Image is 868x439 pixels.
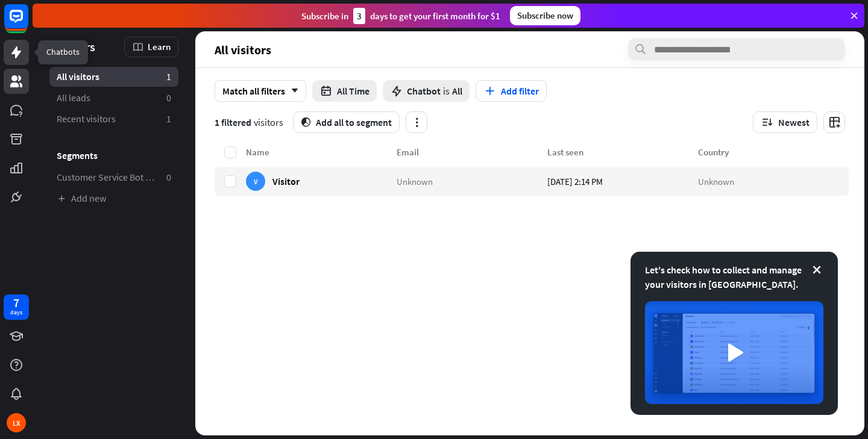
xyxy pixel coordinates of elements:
[547,175,603,187] span: [DATE] 2:14 PM
[353,8,365,24] div: 3
[246,146,397,158] div: Name
[148,41,171,52] span: Learn
[510,6,580,25] div: Subscribe now
[166,92,171,104] aside: 0
[57,171,157,184] span: Customer Service Bot — Newsletter
[57,113,116,125] span: Recent visitors
[698,146,849,158] div: Country
[215,43,271,57] span: All visitors
[272,175,300,187] span: Visitor
[49,188,178,208] a: Add new
[166,171,171,184] aside: 0
[166,113,171,125] aside: 1
[407,85,441,97] span: Chatbot
[10,308,22,317] div: days
[285,87,298,95] i: arrow_down
[49,88,178,108] a: All leads 0
[246,172,265,191] div: V
[57,92,90,104] span: All leads
[49,167,178,187] a: Customer Service Bot — Newsletter 0
[166,70,171,83] aside: 1
[293,111,400,133] button: segmentAdd all to segment
[215,116,251,128] span: 1 filtered
[254,116,283,128] span: visitors
[397,175,433,187] span: Unknown
[57,70,99,83] span: All visitors
[452,85,462,97] span: All
[397,146,547,158] div: Email
[312,80,377,102] button: All Time
[645,263,823,291] div: Let's check how to collect and manage your visitors in [GEOGRAPHIC_DATA].
[301,117,311,127] i: segment
[10,5,46,41] button: Open LiveChat chat widget
[443,85,450,97] span: is
[476,80,547,102] button: Add filter
[645,301,823,404] img: image
[753,111,817,133] button: Newest
[49,149,178,161] h3: Segments
[215,80,306,102] div: Match all filters
[49,109,178,129] a: Recent visitors 1
[4,294,29,320] a: 7 days
[57,40,95,54] span: Visitors
[698,175,734,187] span: Unknown
[301,8,500,24] div: Subscribe in days to get your first month for $1
[547,146,698,158] div: Last seen
[13,297,19,308] div: 7
[7,413,26,432] div: LX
